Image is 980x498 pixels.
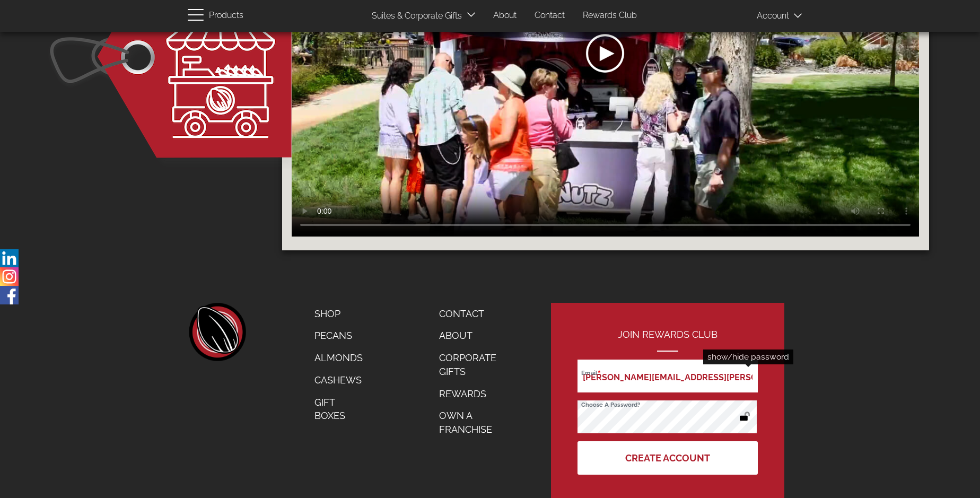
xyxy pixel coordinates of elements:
[307,369,371,391] a: Cashews
[364,6,465,27] a: Suites & Corporate Gifts
[431,347,517,382] a: Corporate Gifts
[577,329,758,352] h2: Join Rewards Club
[431,303,517,325] a: Contact
[307,303,371,325] a: Shop
[307,325,371,347] a: Pecans
[485,5,524,26] a: About
[188,303,246,361] a: home
[307,347,371,369] a: Almonds
[431,383,517,405] a: Rewards
[431,405,517,440] a: Own a Franchise
[527,5,573,26] a: Contact
[209,8,243,23] span: Products
[703,350,793,364] div: show/hide password
[577,360,758,392] input: Email
[307,391,371,427] a: Gift Boxes
[575,5,645,26] a: Rewards Club
[577,441,758,475] button: Create Account
[431,325,517,347] a: About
